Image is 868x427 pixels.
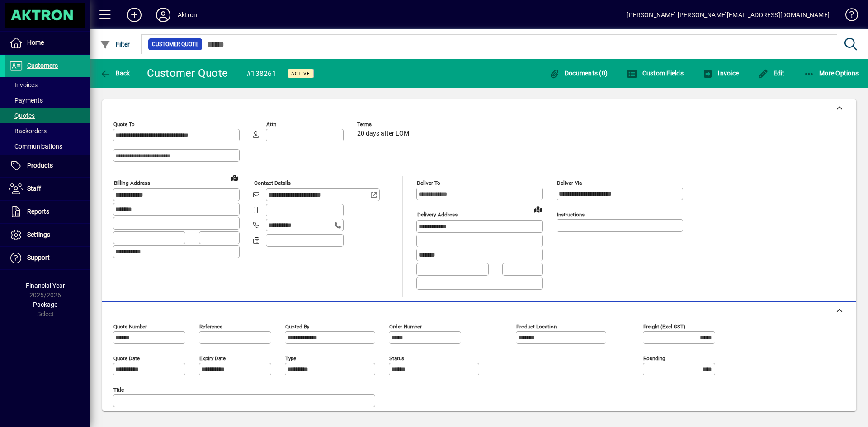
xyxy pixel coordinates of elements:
[5,93,90,108] a: Payments
[643,355,665,361] mat-label: Rounding
[357,122,411,127] span: Terms
[389,355,404,361] mat-label: Status
[5,155,90,177] a: Products
[98,36,132,52] button: Filter
[531,202,545,216] a: View on map
[627,8,830,22] div: [PERSON_NAME] [PERSON_NAME][EMAIL_ADDRESS][DOMAIN_NAME]
[557,180,582,186] mat-label: Deliver via
[100,41,130,48] span: Filter
[90,65,140,81] app-page-header-button: Back
[113,121,135,127] mat-label: Quote To
[33,301,57,308] span: Package
[758,70,785,77] span: Edit
[802,65,861,81] button: More Options
[9,81,38,89] span: Invoices
[113,386,124,393] mat-label: Title
[149,7,178,23] button: Profile
[643,323,685,329] mat-label: Freight (excl GST)
[557,211,585,218] mat-label: Instructions
[27,39,44,46] span: Home
[199,355,226,361] mat-label: Expiry date
[113,323,147,329] mat-label: Quote number
[624,65,686,81] button: Custom Fields
[266,121,276,127] mat-label: Attn
[5,201,90,223] a: Reports
[839,2,857,31] a: Knowledge Base
[147,66,228,80] div: Customer Quote
[516,323,557,329] mat-label: Product location
[9,97,43,104] span: Payments
[5,123,90,139] a: Backorders
[291,70,310,76] span: Active
[98,65,132,81] button: Back
[5,178,90,200] a: Staff
[27,208,49,215] span: Reports
[549,70,608,77] span: Documents (0)
[700,65,741,81] button: Invoice
[26,282,65,289] span: Financial Year
[5,108,90,123] a: Quotes
[627,70,684,77] span: Custom Fields
[5,247,90,269] a: Support
[227,170,242,185] a: View on map
[5,139,90,154] a: Communications
[178,8,197,22] div: Aktron
[27,162,53,169] span: Products
[5,32,90,54] a: Home
[27,185,41,192] span: Staff
[285,323,309,329] mat-label: Quoted by
[285,355,296,361] mat-label: Type
[755,65,787,81] button: Edit
[27,231,50,238] span: Settings
[120,7,149,23] button: Add
[389,323,422,329] mat-label: Order number
[417,180,440,186] mat-label: Deliver To
[27,62,58,69] span: Customers
[9,143,62,150] span: Communications
[199,323,222,329] mat-label: Reference
[100,70,130,77] span: Back
[5,77,90,93] a: Invoices
[5,224,90,246] a: Settings
[9,127,47,135] span: Backorders
[357,130,409,137] span: 20 days after EOM
[152,40,198,49] span: Customer Quote
[547,65,610,81] button: Documents (0)
[246,66,276,81] div: #138261
[703,70,739,77] span: Invoice
[804,70,859,77] span: More Options
[27,254,50,261] span: Support
[9,112,35,119] span: Quotes
[113,355,140,361] mat-label: Quote date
